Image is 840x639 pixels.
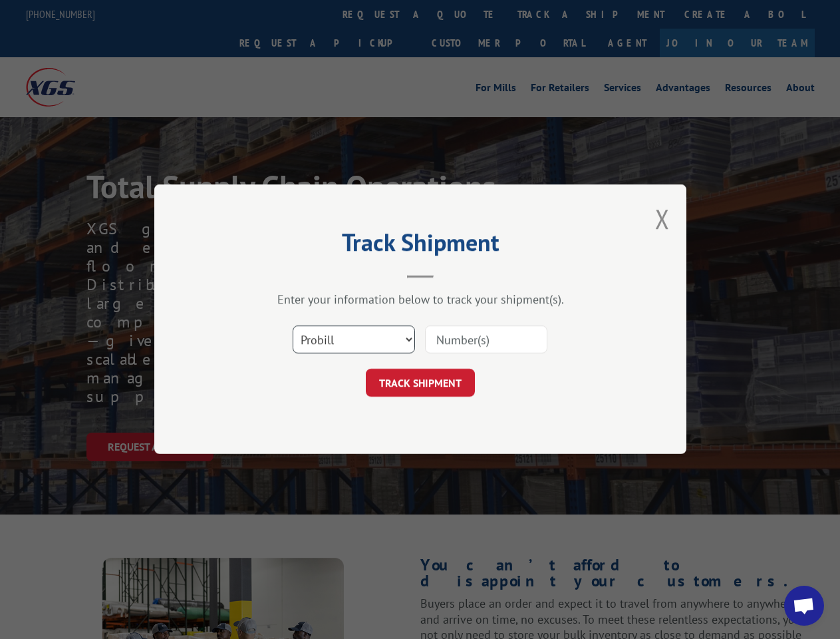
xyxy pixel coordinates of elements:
[221,233,620,258] h2: Track Shipment
[366,369,475,397] button: TRACK SHIPMENT
[655,201,670,236] button: Close modal
[221,292,620,308] div: Enter your information below to track your shipment(s).
[784,586,824,626] a: Open chat
[425,326,547,354] input: Number(s)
